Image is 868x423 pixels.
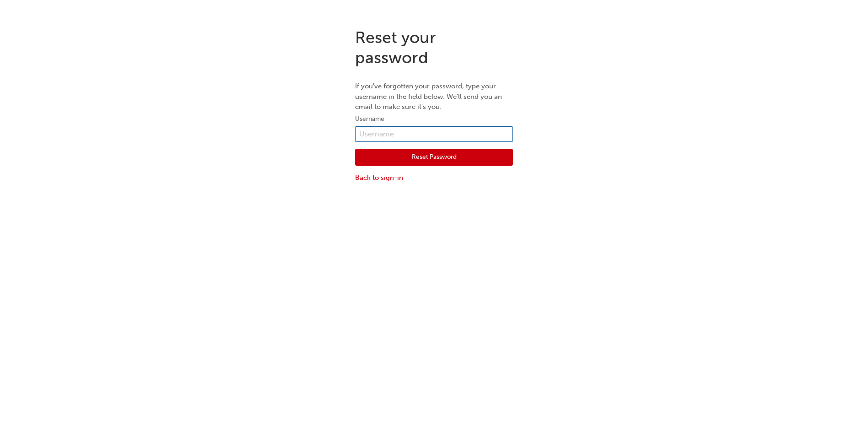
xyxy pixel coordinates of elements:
input: Username [355,126,513,142]
h1: Reset your password [355,27,513,67]
label: Username [355,114,513,125]
p: If you've forgotten your password, type your username in the field below. We'll send you an email... [355,81,513,112]
a: Back to sign-in [355,173,513,183]
button: Reset Password [355,149,513,166]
